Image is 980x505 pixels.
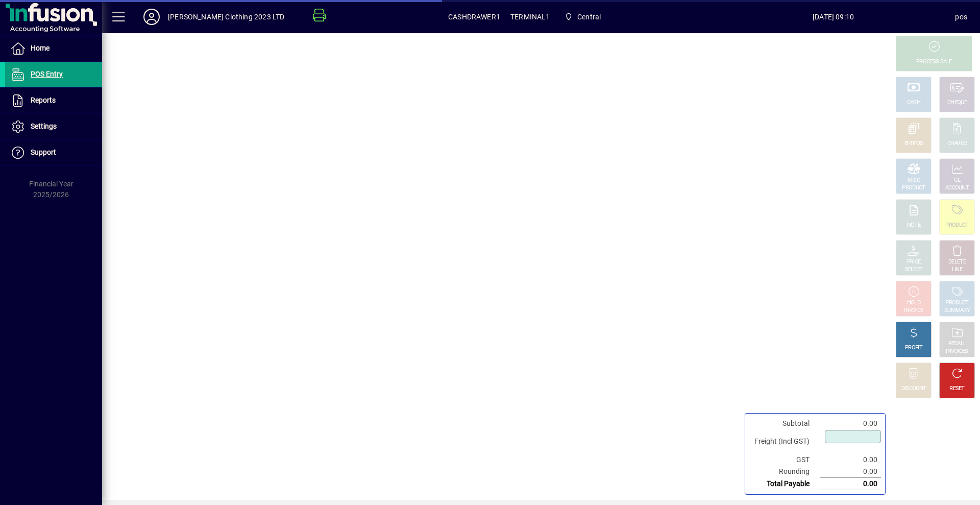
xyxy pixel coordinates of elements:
div: NOTE [907,222,920,229]
span: CASHDRAWER1 [448,9,500,25]
div: CASH [907,99,920,107]
div: pos [955,9,967,25]
div: PRODUCT [902,184,925,192]
div: DELETE [948,258,966,266]
div: PRODUCT [945,222,968,229]
td: GST [749,454,820,466]
div: SELECT [905,266,923,274]
div: CHARGE [947,140,967,148]
div: PROCESS SALE [916,58,952,66]
td: Subtotal [749,418,820,429]
div: PRICE [907,258,921,266]
div: SUMMARY [944,307,970,315]
div: GL [954,177,961,184]
div: PROFIT [905,344,922,352]
div: LINE [952,266,962,274]
a: Reports [5,88,102,113]
div: CHEQUE [947,99,967,107]
div: PRODUCT [945,299,968,307]
span: Central [577,9,601,25]
div: RECALL [948,340,966,348]
td: Freight (Incl GST) [749,429,820,454]
span: POS Entry [31,70,63,78]
a: Settings [5,114,102,139]
button: Profile [135,8,168,26]
div: INVOICE [904,307,923,315]
div: DISCOUNT [901,385,926,393]
div: EFTPOS [904,140,923,148]
div: INVOICES [946,348,968,355]
td: Total Payable [749,478,820,490]
span: Settings [31,122,57,130]
td: Rounding [749,466,820,478]
span: TERMINAL1 [510,9,550,25]
div: HOLD [907,299,920,307]
span: Home [31,44,50,52]
span: [DATE] 09:10 [712,9,955,25]
td: 0.00 [820,466,881,478]
div: [PERSON_NAME] Clothing 2023 LTD [168,9,284,25]
div: RESET [949,385,965,393]
a: Home [5,36,102,61]
div: ACCOUNT [945,184,969,192]
a: Support [5,140,102,165]
td: 0.00 [820,454,881,466]
span: Reports [31,96,56,104]
td: 0.00 [820,418,881,429]
span: Central [560,8,605,26]
td: 0.00 [820,478,881,490]
span: Support [31,148,56,156]
div: MISC [908,177,920,184]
